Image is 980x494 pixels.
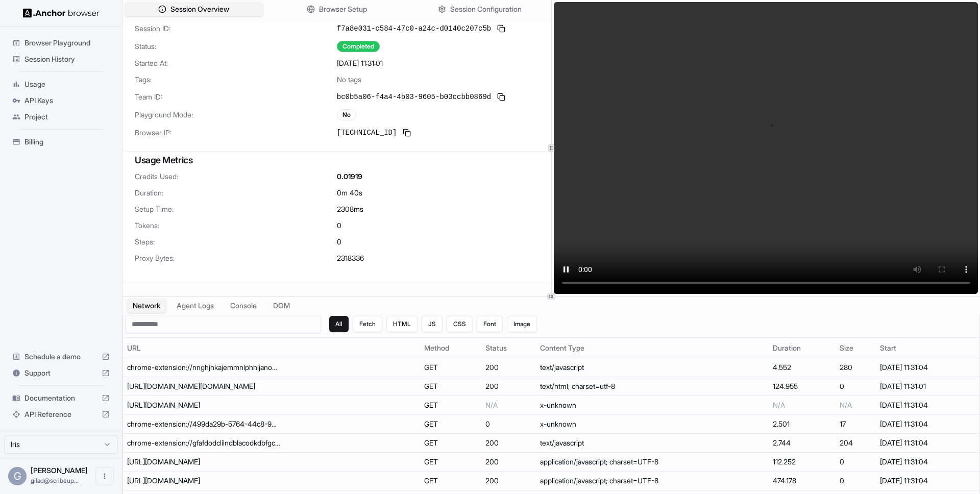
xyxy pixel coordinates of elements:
[386,316,418,332] button: HTML
[769,434,836,453] td: 2.744
[135,23,337,34] span: Session ID:
[536,472,769,490] td: application/javascript; charset=UTF-8
[135,92,337,102] span: Team ID:
[127,381,280,391] div: https://my.roku.com/signin?next=https%3A%2F%2Fmy.roku.com%2Fsubscriptions&sessionTimeout=true
[840,343,872,353] div: Size
[773,343,831,353] div: Duration
[420,415,481,434] td: GET
[127,362,280,373] div: chrome-extension://nnghjhkajemmnlphhljanoplhkmmahbl/injectedPatch.js
[450,4,522,14] span: Session Configuration
[876,472,979,490] td: [DATE] 11:31:04
[24,393,97,403] span: Documentation
[337,128,397,138] span: [TECHNICAL_ID]
[876,358,979,377] td: [DATE] 11:31:04
[135,204,337,214] span: Setup Time:
[836,453,876,472] td: 0
[481,415,536,434] td: 0
[135,128,337,138] span: Browser IP:
[536,377,769,396] td: text/html; charset=utf-8
[135,75,337,85] span: Tags:
[420,453,481,472] td: GET
[876,453,979,472] td: [DATE] 11:31:04
[127,400,280,410] div: https://static.cloudflareinsights.com/beacon.min.js/vcd15cbe7772f49c399c6a5babf22c1241717689176015
[8,349,114,365] div: Schedule a demo
[876,434,979,453] td: [DATE] 11:31:04
[24,409,97,419] span: API Reference
[135,110,337,120] span: Playground Mode:
[769,358,836,377] td: 4.552
[540,343,765,353] div: Content Type
[485,343,532,353] div: Status
[135,153,539,167] h3: Usage Metrics
[836,415,876,434] td: 17
[481,358,536,377] td: 200
[840,401,852,409] span: N/A
[24,137,110,147] span: Billing
[135,58,337,68] span: Started At:
[127,457,280,467] div: https://my.roku.com/signin/s/1757448291278/signin/page.js
[170,299,220,313] button: Agent Logs
[876,377,979,396] td: [DATE] 11:31:01
[135,253,337,263] span: Proxy Bytes:
[769,453,836,472] td: 112.252
[8,365,114,381] div: Support
[481,453,536,472] td: 200
[422,316,443,332] button: JS
[24,95,110,106] span: API Keys
[31,477,79,484] span: gilad@scribeup.io
[880,343,975,353] div: Start
[481,472,536,490] td: 200
[773,401,785,409] span: N/A
[481,434,536,453] td: 200
[224,299,263,313] button: Console
[836,472,876,490] td: 0
[24,352,97,362] span: Schedule a demo
[485,401,498,409] span: N/A
[24,38,110,48] span: Browser Playground
[127,343,416,353] div: URL
[420,377,481,396] td: GET
[876,415,979,434] td: [DATE] 11:31:04
[836,358,876,377] td: 280
[337,253,364,263] span: 2318336
[127,299,166,313] button: Network
[836,377,876,396] td: 0
[329,316,349,332] button: All
[447,316,473,332] button: CSS
[127,438,280,448] div: chrome-extension://gfafdodclilndblacodkdbfgckmglnki/web_accessible_resources/google-analytics_ana...
[8,390,114,406] div: Documentation
[8,76,114,92] div: Usage
[420,358,481,377] td: GET
[127,419,280,429] div: chrome-extension://499da29b-5764-44c8-9622-d043041f487b/web_accessible_resources/google-analytics...
[477,316,503,332] button: Font
[337,188,362,198] span: 0m 40s
[24,79,110,89] span: Usage
[337,171,362,182] span: 0.01919
[836,434,876,453] td: 204
[337,237,341,247] span: 0
[424,343,477,353] div: Method
[24,112,110,122] span: Project
[23,8,100,18] img: Anchor Logo
[769,415,836,434] td: 2.501
[337,220,341,231] span: 0
[8,134,114,150] div: Billing
[337,75,361,85] span: No tags
[507,316,537,332] button: Image
[876,396,979,415] td: [DATE] 11:31:04
[337,58,383,68] span: [DATE] 11:31:01
[319,4,367,14] span: Browser Setup
[337,41,380,52] div: Completed
[420,472,481,490] td: GET
[31,466,88,475] span: Gilad Spitzer
[337,109,356,120] div: No
[24,368,97,378] span: Support
[170,4,229,14] span: Session Overview
[536,415,769,434] td: x-unknown
[8,109,114,125] div: Project
[8,51,114,67] div: Session History
[337,23,491,34] span: f7a8e031-c584-47c0-a24c-d0140c207c5b
[8,406,114,423] div: API Reference
[8,467,27,485] div: G
[337,92,491,102] span: bc0b5a06-f4a4-4b03-9605-b03ccbb0869d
